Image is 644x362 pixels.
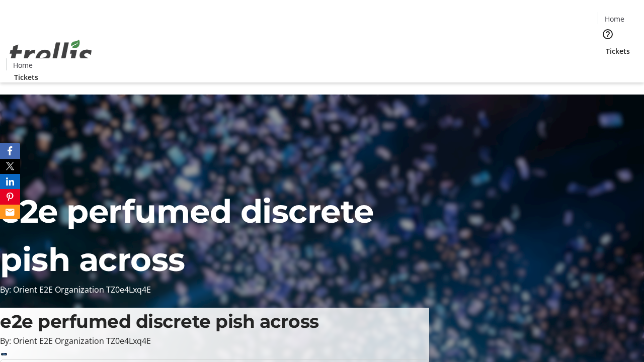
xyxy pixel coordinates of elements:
span: Home [605,14,624,24]
a: Home [7,60,39,70]
span: Tickets [14,72,38,82]
img: Orient E2E Organization TZ0e4Lxq4E's Logo [6,29,96,79]
a: Tickets [598,46,638,56]
span: Home [13,60,33,70]
button: Cart [598,56,618,76]
span: Tickets [606,46,630,56]
a: Tickets [6,72,46,82]
a: Home [598,14,630,24]
button: Help [598,24,618,44]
